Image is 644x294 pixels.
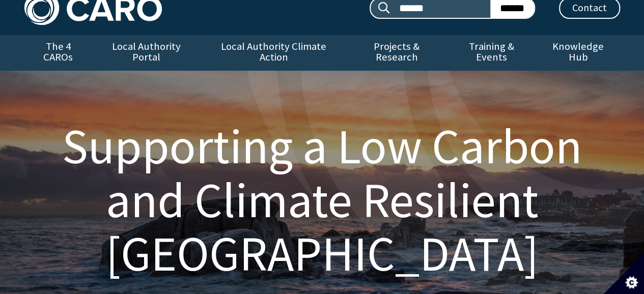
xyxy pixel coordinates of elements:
a: Training & Events [447,35,536,71]
a: Local Authority Climate Action [201,35,346,71]
a: Local Authority Portal [92,35,201,71]
a: Projects & Research [346,35,447,71]
a: The 4 CAROs [24,35,92,71]
button: Set cookie preferences [603,253,644,294]
h1: Supporting a Low Carbon and Climate Resilient [GEOGRAPHIC_DATA] [37,120,608,281]
a: Knowledge Hub [536,35,620,71]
